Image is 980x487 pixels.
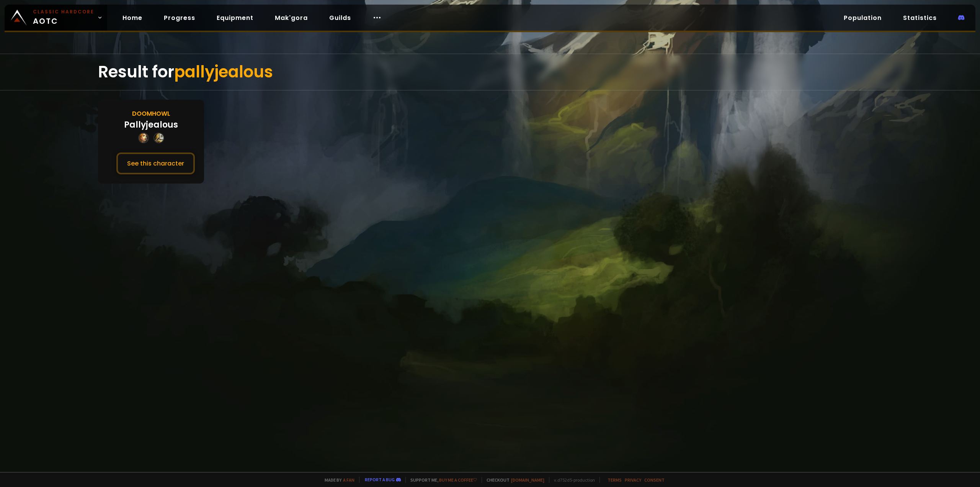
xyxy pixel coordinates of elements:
[5,5,107,31] a: Classic HardcoreAOTC
[98,54,882,90] div: Result for
[211,10,260,26] a: Equipment
[33,8,94,27] span: AOTC
[838,10,888,26] a: Population
[405,477,477,483] span: Support me,
[549,477,595,483] span: v. d752d5 - production
[625,477,641,483] a: Privacy
[158,10,201,26] a: Progress
[33,8,94,15] small: Classic Hardcore
[116,10,149,26] a: Home
[511,477,544,483] a: [DOMAIN_NAME]
[439,477,477,483] a: Buy me a coffee
[320,477,354,483] span: Made by
[132,109,170,118] div: Doomhowl
[124,118,178,131] div: Pallyjealous
[644,477,665,483] a: Consent
[482,477,544,483] span: Checkout
[116,152,195,174] button: See this character
[365,477,395,482] a: Report a bug
[323,10,357,26] a: Guilds
[174,61,273,83] span: pallyjealous
[897,10,943,26] a: Statistics
[343,477,354,483] a: a fan
[608,477,622,483] a: Terms
[269,10,314,26] a: Mak'gora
